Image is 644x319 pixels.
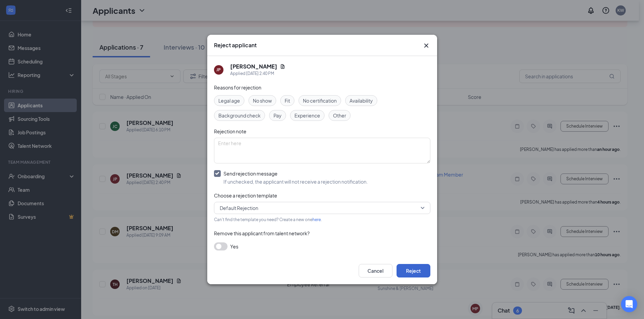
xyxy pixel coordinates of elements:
[397,264,430,277] button: Reject
[214,128,246,134] span: Rejection note
[216,67,221,73] div: JP
[220,203,258,213] span: Default Rejection
[214,230,310,236] span: Remove this applicant from talent network?
[214,192,277,198] span: Choose a rejection template
[303,97,337,104] span: No certification
[253,97,272,104] span: No show
[422,42,430,50] svg: Cross
[621,296,637,312] div: Open Intercom Messenger
[214,42,257,49] h3: Reject applicant
[350,97,373,104] span: Availability
[214,217,322,222] span: Can't find the template you need? Create a new one .
[294,112,320,119] span: Experience
[312,217,321,222] a: here
[422,42,430,50] button: Close
[285,97,290,104] span: Fit
[218,97,240,104] span: Legal age
[230,242,238,250] span: Yes
[273,112,282,119] span: Pay
[230,70,285,77] div: Applied [DATE] 2:40 PM
[230,63,277,70] h5: [PERSON_NAME]
[218,112,261,119] span: Background check
[280,64,285,69] svg: Document
[214,84,261,90] span: Reasons for rejection
[359,264,392,277] button: Cancel
[333,112,346,119] span: Other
